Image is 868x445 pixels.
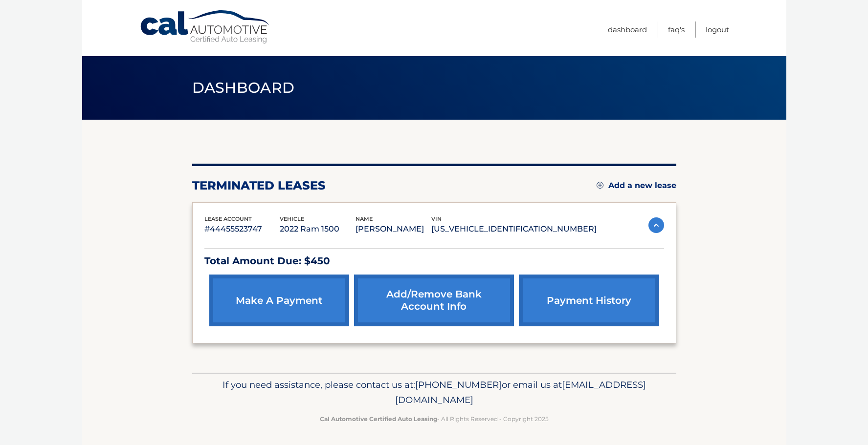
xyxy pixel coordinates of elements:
h2: terminated leases [192,178,326,193]
img: add.svg [597,182,603,189]
span: name [356,215,373,222]
a: FAQ's [668,21,685,38]
a: Add a new lease [597,181,676,191]
span: vin [431,215,442,222]
a: Logout [706,21,729,38]
a: Dashboard [608,21,647,38]
strong: Cal Automotive Certified Auto Leasing [320,415,437,423]
span: vehicle [280,215,304,222]
p: Total Amount Due: $450 [204,253,664,270]
p: If you need assistance, please contact us at: or email us at [199,377,670,408]
a: Add/Remove bank account info [354,275,514,326]
p: [PERSON_NAME] [356,222,431,236]
p: #44455523747 [204,222,280,236]
p: [US_VEHICLE_IDENTIFICATION_NUMBER] [431,222,597,236]
p: 2022 Ram 1500 [280,222,356,236]
a: Cal Automotive [139,10,271,44]
p: - All Rights Reserved - Copyright 2025 [199,414,670,424]
a: payment history [519,275,659,326]
img: accordion-active.svg [648,217,664,233]
a: make a payment [209,275,349,326]
span: lease account [204,215,252,222]
span: Dashboard [192,79,295,97]
span: [PHONE_NUMBER] [415,379,502,390]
